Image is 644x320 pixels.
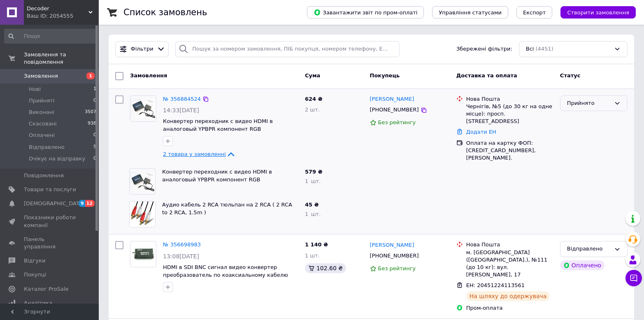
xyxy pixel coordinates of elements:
[163,151,236,157] a: 2 товара у замовленні
[526,45,534,53] span: Всі
[625,270,642,286] button: Чат з покупцем
[93,132,96,139] span: 0
[552,9,636,15] a: Створити замовлення
[567,9,629,16] span: Створити замовлення
[130,202,155,227] img: Фото товару
[370,95,414,103] a: [PERSON_NAME]
[130,245,156,264] img: Фото товару
[439,9,502,16] span: Управління статусами
[466,139,553,162] div: Оплата на картку ФОП: [CREDIT_CARD_NUMBER], [PERSON_NAME].
[466,304,553,312] div: Пром-оплата
[163,96,201,102] a: № 356884524
[466,103,553,125] div: Чернігів, №5 (до 30 кг на одне місце): просп. [STREET_ADDRESS]
[29,109,54,116] span: Виконані
[162,202,292,216] a: Аудио кабель 2 RCA тюльпан на 2 RCA ( 2 RCA to 2 RCA, 1.5m )
[466,129,496,135] a: Додати ЕН
[24,72,58,80] span: Замовлення
[466,291,550,301] div: На шляху до одержувача
[29,155,85,162] span: Очікує на відправку
[432,6,508,19] button: Управління статусами
[27,5,88,12] span: Decoder
[560,72,581,79] span: Статус
[130,95,156,122] a: Фото товару
[24,214,76,229] span: Показники роботи компанії
[567,99,611,108] div: Прийнято
[4,29,97,44] input: Пошук
[79,200,85,207] span: 9
[29,132,55,139] span: Оплачені
[131,45,153,53] span: Фільтри
[466,95,553,103] div: Нова Пошта
[24,51,99,66] span: Замовлення та повідомлення
[370,253,419,259] span: [PHONE_NUMBER]
[370,107,419,113] span: [PHONE_NUMBER]
[130,172,155,191] img: Фото товару
[305,72,320,79] span: Cума
[305,178,321,184] span: 1 шт.
[305,202,319,208] span: 45 ₴
[88,120,96,128] span: 938
[560,6,636,19] button: Створити замовлення
[175,41,399,57] input: Пошук за номером замовлення, ПІБ покупця, номером телефону, Email, номером накладної
[466,241,553,248] div: Нова Пошта
[163,241,201,248] a: № 356698983
[305,96,323,102] span: 624 ₴
[305,241,328,248] span: 1 140 ₴
[163,107,199,114] span: 14:33[DATE]
[523,9,546,16] span: Експорт
[29,86,41,93] span: Нові
[466,282,525,288] span: ЕН: 20451224113561
[305,169,323,175] span: 579 ₴
[24,172,64,179] span: Повідомлення
[93,86,96,93] span: 1
[162,169,272,190] a: Конвертер переходник с видео HDMI в аналоговый YPBPR компонент RGB преобразователь (HDMI to YPBPR)
[456,72,517,79] span: Доставка та оплата
[29,120,57,128] span: Скасовані
[24,285,68,293] span: Каталог ProSale
[305,263,346,273] div: 102.60 ₴
[163,118,273,139] a: Конвертер переходник с видео HDMI в аналоговый YPBPR компонент RGB преобразователь (HDMI to YPBPR)
[24,271,46,278] span: Покупці
[24,200,85,207] span: [DEMOGRAPHIC_DATA]
[305,253,320,259] span: 1 шт.
[466,249,553,279] div: м. [GEOGRAPHIC_DATA] ([GEOGRAPHIC_DATA].), №111 (до 10 кг): вул. [PERSON_NAME], 17
[535,46,553,52] span: (4451)
[27,12,99,20] div: Ваш ID: 2054555
[130,99,156,118] img: Фото товару
[93,97,96,104] span: 0
[163,253,199,260] span: 13:08[DATE]
[29,144,65,151] span: Відправлено
[24,186,76,193] span: Товари та послуги
[86,72,95,79] span: 1
[24,257,45,264] span: Відгуки
[314,9,417,16] span: Завантажити звіт по пром-оплаті
[29,97,54,104] span: Прийняті
[130,72,167,79] span: Замовлення
[307,6,424,19] button: Завантажити звіт по пром-оплаті
[305,211,321,217] span: 1 шт.
[370,241,414,249] a: [PERSON_NAME]
[378,265,416,271] span: Без рейтингу
[456,45,512,53] span: Збережені фільтри:
[370,72,400,79] span: Покупець
[93,144,96,151] span: 5
[560,260,604,270] div: Оплачено
[24,299,52,307] span: Аналітика
[516,6,553,19] button: Експорт
[567,245,611,253] div: Відправлено
[130,241,156,267] a: Фото товару
[85,200,95,207] span: 12
[163,151,226,157] span: 2 товара у замовленні
[24,236,76,250] span: Панель управління
[378,119,416,125] span: Без рейтингу
[93,155,96,162] span: 0
[305,107,320,113] span: 2 шт.
[123,7,207,17] h1: Список замовлень
[85,109,96,116] span: 3507
[163,264,288,285] a: HDMI в SDI BNC сигнал видео конвертер преобразователь по коаксиальному кабелю для видеонаблюдения...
